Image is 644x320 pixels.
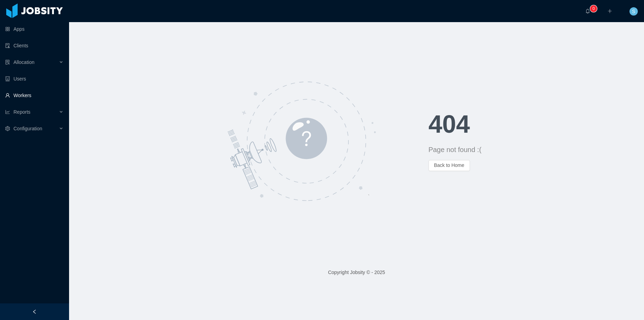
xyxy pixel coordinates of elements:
button: Back to Home [429,160,470,171]
a: icon: appstoreApps [5,22,64,36]
a: icon: userWorkers [5,88,64,102]
a: icon: auditClients [5,39,64,53]
span: Reports [13,109,30,115]
h1: 404 [429,112,644,137]
span: S [632,7,635,16]
div: Page not found :( [429,145,644,154]
i: icon: plus [607,9,612,13]
i: icon: bell [585,9,590,13]
a: Back to Home [429,162,470,168]
span: Allocation [13,59,35,65]
a: icon: robotUsers [5,72,64,86]
footer: Copyright Jobsity © - 2025 [69,261,644,284]
i: icon: solution [5,60,10,65]
i: icon: setting [5,126,10,131]
span: Configuration [13,126,42,131]
sup: 0 [590,5,597,12]
i: icon: line-chart [5,110,10,114]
